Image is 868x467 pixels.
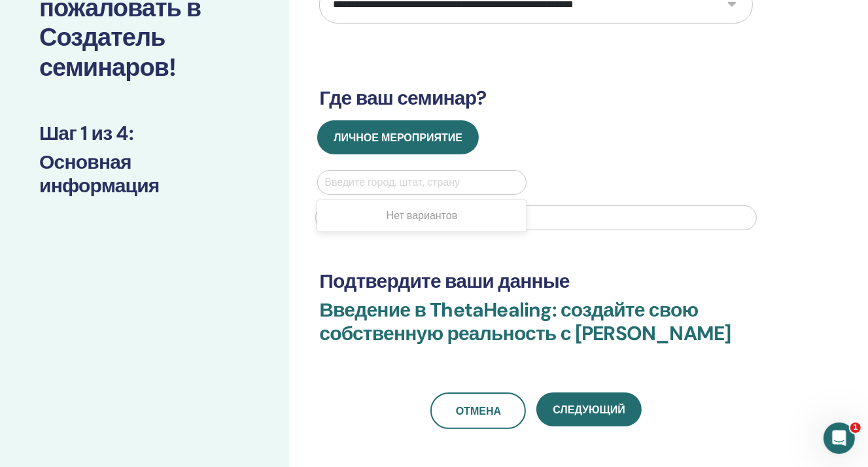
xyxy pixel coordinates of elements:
font: Введение в ThetaHealing: создайте свою собственную реальность [319,297,698,346]
font: Основная информация [39,149,160,198]
font: [PERSON_NAME] [575,320,731,346]
iframe: Интерком-чат в режиме реального времени [824,423,855,454]
a: Отмена [430,392,526,429]
font: с [561,320,571,346]
font: Личное мероприятие [334,131,462,145]
font: Нет вариантов [387,209,458,222]
button: Личное мероприятие [317,120,479,154]
font: Следующий [553,403,625,417]
font: Шаг 1 из 4 [39,120,129,146]
font: Подтвердите ваши данные [319,268,569,294]
font: 1 [853,423,858,432]
button: Следующий [536,392,641,426]
font: : [129,120,133,146]
font: Где ваш семинар? [319,85,486,111]
font: Отмена [456,404,501,418]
